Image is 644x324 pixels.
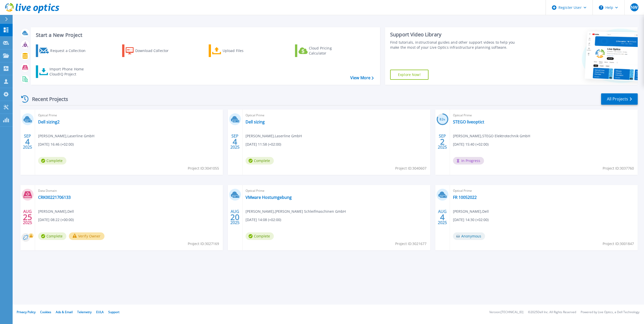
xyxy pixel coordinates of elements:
[246,157,274,165] span: Complete
[49,67,89,77] div: Import Phone Home CloudIQ Project
[36,32,373,38] h3: Start a New Project
[135,46,176,56] div: Download Collector
[453,113,635,118] span: Optical Prime
[453,142,489,147] span: [DATE] 15:40 (+02:00)
[17,310,36,314] a: Privacy Policy
[36,44,92,57] a: Request a Collection
[246,217,281,223] span: [DATE] 14:08 (+02:00)
[438,208,447,226] div: AUG 2025
[246,232,274,240] span: Complete
[453,157,484,165] span: In Progress
[246,119,265,124] a: Dell sizing
[440,215,445,219] span: 4
[23,208,32,226] div: AUG 2025
[440,140,445,144] span: 2
[40,310,51,314] a: Cookies
[453,133,530,139] span: [PERSON_NAME] , STEGO Elektrotechnik GmbH
[108,310,119,314] a: Support
[38,133,94,139] span: [PERSON_NAME] , Laserline GmbH
[38,113,220,118] span: Optical Prime
[453,217,489,223] span: [DATE] 14:30 (+02:00)
[246,195,292,200] a: VMware Hostumgebung
[453,195,477,200] a: FR 10052022
[209,44,265,57] a: Upload Files
[395,166,426,171] span: Project ID: 3040607
[453,188,635,194] span: Optical Prime
[246,133,302,139] span: [PERSON_NAME] , Laserline GmbH
[56,310,73,314] a: Ads & Email
[38,119,60,124] a: Dell sizing2
[581,311,639,314] li: Powered by Live Optics, a Dell Technology
[38,232,66,240] span: Complete
[38,142,74,147] span: [DATE] 16:46 (+02:00)
[437,117,448,122] h3: 82
[453,209,489,214] span: [PERSON_NAME] , Dell
[122,44,178,57] a: Download Collector
[350,75,374,80] a: View More
[631,5,638,9] span: NW
[25,140,30,144] span: 4
[19,93,75,105] div: Recent Projects
[188,166,219,171] span: Project ID: 3041055
[453,232,485,240] span: Anonymous
[246,188,427,194] span: Optical Prime
[390,40,521,50] div: Find tutorials, instructional guides and other support videos to help you make the most of your L...
[230,215,239,219] span: 20
[77,310,92,314] a: Telemetry
[246,142,281,147] span: [DATE] 11:58 (+02:00)
[295,44,351,57] a: Cloud Pricing Calculator
[223,46,263,56] div: Upload Files
[603,166,634,171] span: Project ID: 3037760
[188,241,219,247] span: Project ID: 3027169
[309,46,349,56] div: Cloud Pricing Calculator
[38,195,71,200] a: CRK00221706133
[246,209,346,214] span: [PERSON_NAME] , [PERSON_NAME] Schleifmaschinen GmbH
[443,118,445,121] span: %
[603,241,634,247] span: Project ID: 3001847
[38,157,66,165] span: Complete
[528,311,576,314] li: © 2025 Dell Inc. All Rights Reserved
[453,119,484,124] a: STEGO liveoptict
[38,217,74,223] span: [DATE] 08:22 (+00:00)
[390,70,428,80] a: Explore Now!
[395,241,426,247] span: Project ID: 3021677
[69,232,104,240] button: Verify Owner
[230,208,240,226] div: AUG 2025
[96,310,104,314] a: EULA
[23,215,32,219] span: 25
[438,132,447,151] div: SEP 2025
[233,140,237,144] span: 4
[38,209,74,214] span: [PERSON_NAME] , Dell
[601,93,638,105] a: All Projects
[246,113,427,118] span: Optical Prime
[23,132,32,151] div: SEP 2025
[230,132,240,151] div: SEP 2025
[38,188,220,194] span: Data Domain
[390,31,521,38] div: Support Video Library
[489,311,523,314] li: Version: [TECHNICAL_ID]
[50,46,91,56] div: Request a Collection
